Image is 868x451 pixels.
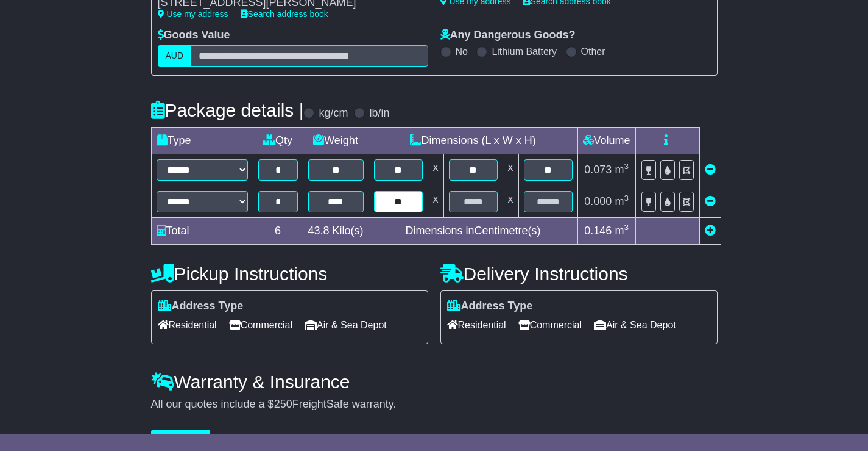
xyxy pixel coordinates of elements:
td: Dimensions in Centimetre(s) [369,217,577,244]
h4: Warranty & Insurance [151,372,718,392]
span: 0.073 [584,164,612,176]
label: AUD [158,45,192,67]
label: lb/in [369,107,389,120]
a: Add new item [705,225,716,237]
td: x [503,154,518,186]
label: Any Dangerous Goods? [440,29,576,42]
div: All our quotes include a $ FreightSafe warranty. [151,398,718,411]
button: Get Quotes [151,430,211,451]
span: 0.000 [584,195,612,207]
span: Air & Sea Depot [594,316,676,334]
span: Air & Sea Depot [305,316,387,334]
td: Kilo(s) [303,217,369,244]
span: 250 [274,398,292,410]
label: Lithium Battery [492,46,557,57]
h4: Delivery Instructions [440,264,718,284]
a: Search address book [241,9,328,19]
a: Use my address [158,9,228,19]
td: Volume [577,127,635,154]
h4: Pickup Instructions [151,264,428,284]
sup: 3 [624,162,629,171]
label: Goods Value [158,29,230,42]
td: Weight [303,127,369,154]
td: x [503,186,518,217]
label: kg/cm [319,107,348,120]
td: x [428,186,443,217]
td: Dimensions (L x W x H) [369,127,577,154]
sup: 3 [624,193,629,203]
span: Residential [447,316,506,334]
label: Other [581,46,605,57]
span: Commercial [518,316,582,334]
a: Remove this item [705,164,716,176]
label: Address Type [447,300,533,313]
td: Qty [253,127,303,154]
td: x [428,154,443,186]
a: Remove this item [705,195,716,207]
span: 0.146 [584,225,612,237]
td: Type [151,127,253,154]
label: No [456,46,468,57]
td: Total [151,217,253,244]
span: m [615,225,629,237]
label: Address Type [158,300,244,313]
span: m [615,164,629,176]
sup: 3 [624,223,629,232]
td: 6 [253,217,303,244]
h4: Package details | [151,100,304,120]
span: Residential [158,316,217,334]
span: m [615,195,629,207]
span: Commercial [229,316,292,334]
span: 43.8 [308,225,330,237]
